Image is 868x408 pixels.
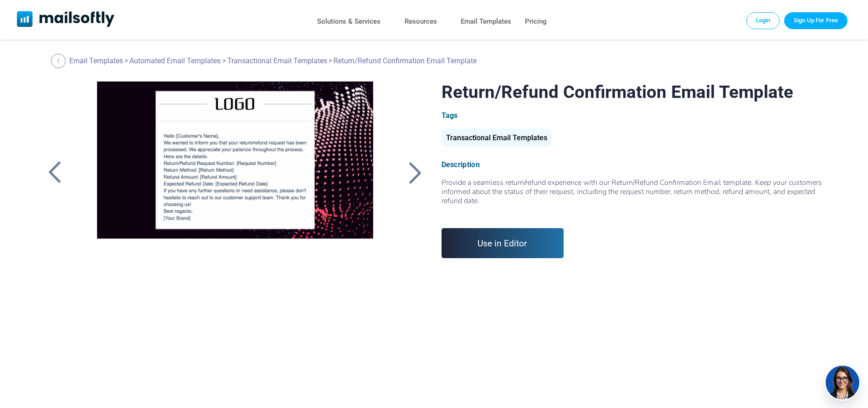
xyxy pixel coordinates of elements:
[746,12,780,29] a: Login
[442,82,825,102] h1: Return/Refund Confirmation Email Template
[17,11,115,29] a: Mailsoftly
[82,82,388,309] a: Return/Refund Confirmation Email Template
[442,160,825,169] div: Description
[442,137,552,141] a: Transactional Email Templates
[227,56,327,65] a: Transactional Email Templates
[442,129,552,147] div: Transactional Email Templates
[69,56,123,65] a: Email Templates
[317,15,380,28] a: Solutions & Services
[442,111,825,120] div: Tags
[784,12,847,29] a: Trial
[405,15,437,28] a: Resources
[43,161,66,184] a: Back
[442,228,564,258] a: Use in Editor
[129,56,221,65] a: Automated Email Templates
[525,15,547,28] a: Pricing
[404,161,427,184] a: Back
[51,54,68,68] a: Back
[461,15,511,28] a: Email Templates
[442,178,825,214] span: Provide a seamless return/refund experience with our Return/Refund Confirmation Email template. K...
